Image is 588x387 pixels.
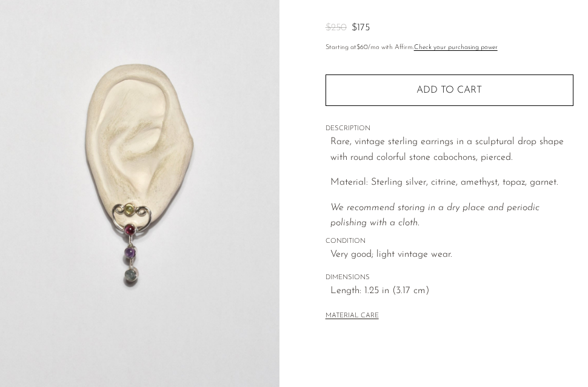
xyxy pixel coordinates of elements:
p: Starting at /mo with Affirm. [326,42,573,53]
span: Add to cart [416,85,482,96]
span: CONDITION [326,236,573,247]
p: Material: Sterling silver, citrine, amethyst, topaz, garnet. [330,175,573,191]
button: Add to cart [326,74,573,106]
i: We recommend storing in a dry place and periodic polishing with a cloth. [330,203,540,228]
span: $175 [352,23,370,33]
span: $60 [356,44,368,51]
span: DIMENSIONS [326,273,573,283]
p: Rare, vintage sterling earrings in a sculptural drop shape with round colorful stone cabochons, p... [330,134,573,165]
span: Length: 1.25 in (3.17 cm) [330,283,573,299]
span: DESCRIPTION [326,124,573,134]
a: Check your purchasing power - Learn more about Affirm Financing (opens in modal) [414,44,498,51]
button: MATERIAL CARE [326,312,379,321]
span: $250 [326,23,347,33]
span: Very good; light vintage wear. [330,247,573,263]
